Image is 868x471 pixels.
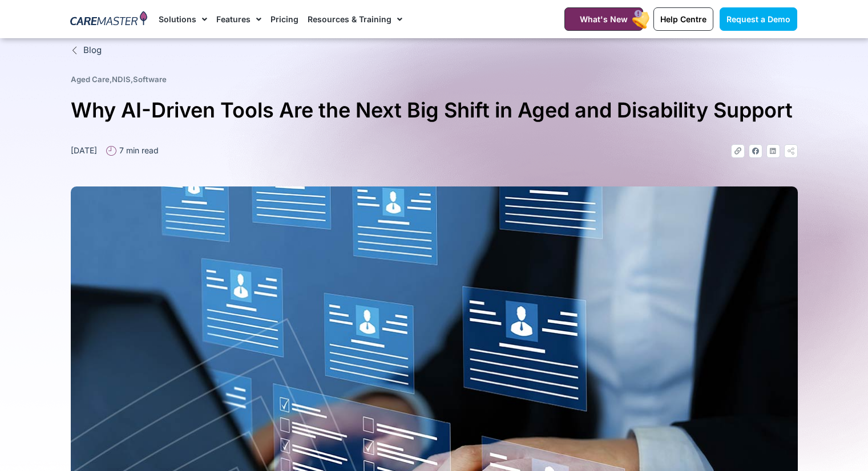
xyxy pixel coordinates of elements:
[71,44,798,57] a: Blog
[70,11,147,28] img: CareMaster Logo
[580,14,628,24] span: What's New
[112,75,131,84] a: NDIS
[653,7,713,31] a: Help Centre
[80,44,102,57] span: Blog
[660,14,706,24] span: Help Centre
[71,145,97,155] time: [DATE]
[133,75,167,84] a: Software
[564,7,643,31] a: What's New
[720,7,797,31] a: Request a Demo
[116,144,159,156] span: 7 min read
[71,75,110,84] a: Aged Care
[71,94,798,127] h1: Why AI-Driven Tools Are the Next Big Shift in Aged and Disability Support
[71,75,167,84] span: , ,
[726,14,790,24] span: Request a Demo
